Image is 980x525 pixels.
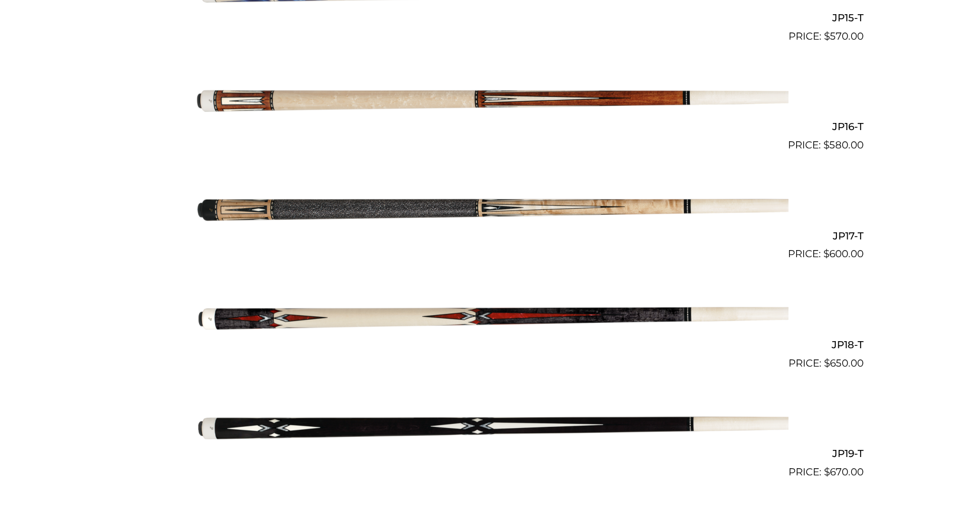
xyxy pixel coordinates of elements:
[824,30,864,42] bdi: 570.00
[116,225,864,247] h2: JP17-T
[116,443,864,465] h2: JP19-T
[823,139,864,151] bdi: 580.00
[192,158,788,257] img: JP17-T
[116,376,864,480] a: JP19-T $670.00
[116,49,864,153] a: JP16-T $580.00
[192,376,788,475] img: JP19-T
[824,357,830,369] span: $
[823,248,864,260] bdi: 600.00
[823,139,829,151] span: $
[116,7,864,28] h2: JP15-T
[116,116,864,138] h2: JP16-T
[192,49,788,148] img: JP16-T
[824,357,864,369] bdi: 650.00
[824,30,830,42] span: $
[824,466,864,478] bdi: 670.00
[824,466,830,478] span: $
[192,267,788,366] img: JP18-T
[116,333,864,355] h2: JP18-T
[823,248,829,260] span: $
[116,267,864,371] a: JP18-T $650.00
[116,158,864,262] a: JP17-T $600.00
